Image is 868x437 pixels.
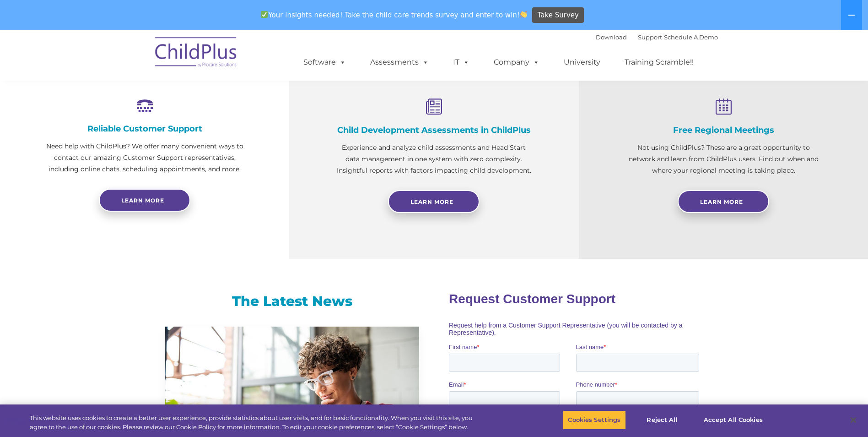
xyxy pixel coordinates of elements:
[99,189,190,212] a: Learn more
[257,6,531,24] span: Your insights needed! Take the child care trends survey and enter to win!
[634,410,691,430] button: Reject All
[555,53,609,71] a: University
[335,142,533,176] p: Experience and analyze child assessments and Head Start data management in one system with zero c...
[625,142,822,176] p: Not using ChildPlus? These are a great opportunity to network and learn from ChildPlus users. Fin...
[520,11,527,18] img: 👏
[532,7,584,23] a: Take Survey
[596,33,718,41] font: |
[563,410,625,430] button: Cookies Settings
[361,53,438,71] a: Assessments
[151,31,242,76] img: ChildPlus by Procare Solutions
[294,53,355,71] a: Software
[46,124,243,134] h4: Reliable Customer Support
[485,53,549,71] a: Company
[121,197,164,204] span: Learn more
[388,190,480,213] a: Learn More
[678,190,769,213] a: Learn More
[127,98,166,105] span: Phone number
[596,33,627,41] a: Download
[261,11,268,18] img: ✅
[700,198,743,205] span: Learn More
[538,7,579,23] span: Take Survey
[843,410,863,430] button: Close
[664,33,718,41] a: Schedule A Demo
[410,198,453,205] span: Learn More
[46,141,243,175] p: Need help with ChildPlus? We offer many convenient ways to contact our amazing Customer Support r...
[165,292,419,311] h3: The Latest News
[127,60,155,67] span: Last name
[699,410,768,430] button: Accept All Cookies
[30,414,477,432] div: This website uses cookies to create a better user experience, provide statistics about user visit...
[444,53,479,71] a: IT
[638,33,662,41] a: Support
[335,125,533,135] h4: Child Development Assessments in ChildPlus
[625,125,822,135] h4: Free Regional Meetings
[615,53,703,71] a: Training Scramble!!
